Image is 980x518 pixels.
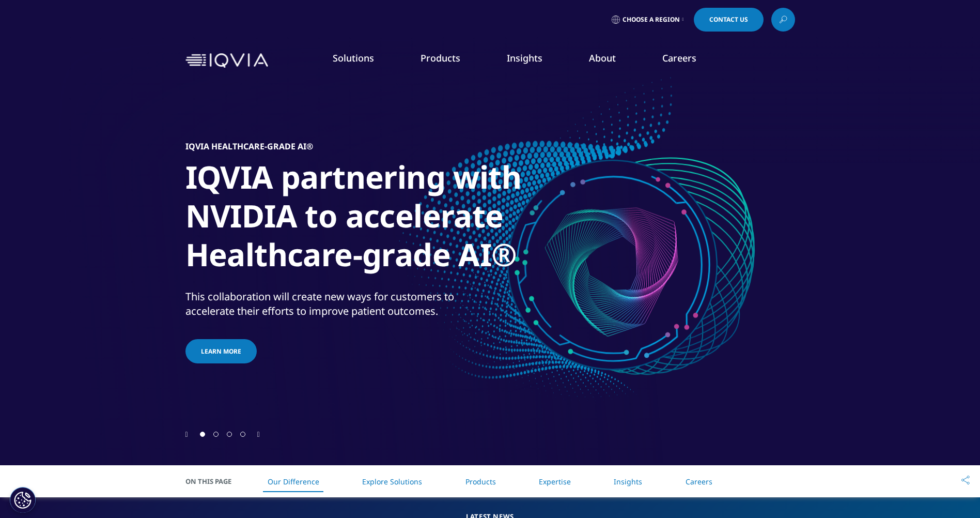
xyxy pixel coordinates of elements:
a: Insights [507,52,542,64]
a: Insights [614,477,642,486]
a: Our Difference [268,477,319,486]
img: IQVIA Healthcare Information Technology and Pharma Clinical Research Company [185,53,268,68]
button: Cookies Settings [10,487,36,513]
span: Learn more [201,347,241,356]
a: Careers [686,477,712,486]
a: Products [421,52,460,64]
a: Learn more [185,339,257,363]
span: Go to slide 1 [200,432,205,437]
a: Careers [662,52,696,64]
div: Next slide [257,429,260,439]
h5: IQVIA Healthcare-grade AI® [185,141,313,151]
h1: IQVIA partnering with NVIDIA to accelerate Healthcare-grade AI® [185,158,573,280]
span: Go to slide 4 [240,432,245,437]
a: Contact Us [694,8,764,32]
div: Previous slide [185,429,188,439]
a: Explore Solutions [362,477,422,486]
span: Go to slide 3 [227,432,232,437]
div: 1 / 4 [185,78,795,429]
nav: Primary [272,36,795,85]
span: Go to slide 2 [213,432,219,437]
a: Products [465,477,496,486]
a: Solutions [333,52,374,64]
span: Choose a Region [623,16,680,24]
div: This collaboration will create new ways for customers to accelerate their efforts to improve pati... [185,290,488,318]
span: On This Page [185,476,242,486]
span: Contact Us [709,17,748,23]
a: Expertise [539,477,571,486]
a: About [589,52,616,64]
